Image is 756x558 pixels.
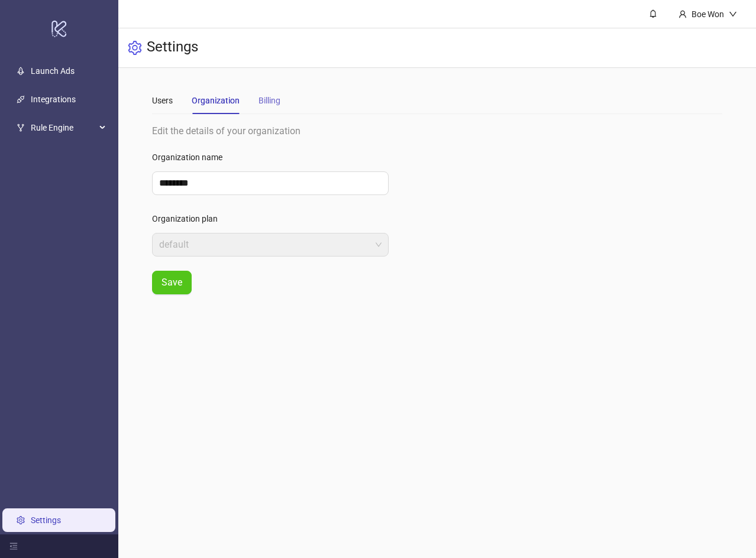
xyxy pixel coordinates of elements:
span: user [679,10,687,18]
div: Users [152,94,173,107]
div: Organization [192,94,240,107]
span: down [729,10,737,18]
span: fork [17,124,25,132]
label: Organization plan [152,209,225,228]
div: Boe Won [687,8,729,21]
a: Launch Ads [31,66,75,76]
input: Organization name [152,171,389,195]
div: Edit the details of your organization [152,124,722,138]
span: setting [128,41,142,55]
span: Save [161,277,182,288]
a: Integrations [31,95,76,104]
span: Rule Engine [31,116,96,139]
span: menu-fold [9,542,18,550]
h3: Settings [147,38,198,58]
button: Save [152,271,192,294]
a: Settings [31,515,61,525]
span: default [159,233,382,256]
span: bell [649,9,657,18]
label: Organization name [152,148,230,167]
div: Billing [259,94,280,107]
